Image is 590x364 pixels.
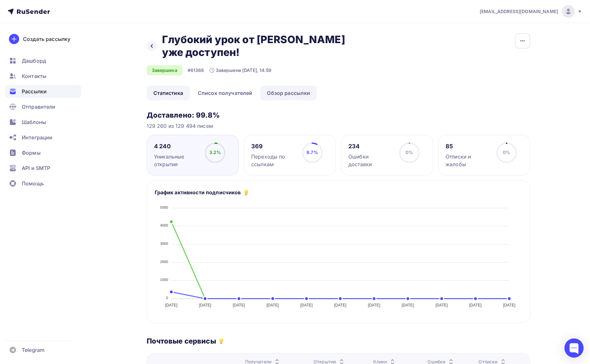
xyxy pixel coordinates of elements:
[5,54,81,67] a: Дашборд
[5,70,81,82] a: Контакты
[162,33,355,59] h2: Глубокий урок от [PERSON_NAME] уже доступен!
[147,337,216,345] h3: Почтовые сервисы
[160,278,168,282] tspan: 1000
[334,303,346,307] tspan: [DATE]
[209,67,271,74] div: Завершена [DATE], 14:59
[401,303,414,307] tspan: [DATE]
[22,134,52,141] span: Интеграции
[307,150,318,155] span: 8.7%
[233,303,245,307] tspan: [DATE]
[160,205,168,209] tspan: 5000
[503,150,510,155] span: 0%
[251,153,296,168] div: Переходы по ссылкам
[166,296,168,300] tspan: 0
[154,153,199,168] div: Уникальные открытия
[199,303,211,307] tspan: [DATE]
[469,303,482,307] tspan: [DATE]
[22,88,47,95] span: Рассылки
[160,260,168,264] tspan: 2000
[22,118,46,126] span: Шаблоны
[5,100,81,113] a: Отправители
[260,86,317,100] a: Обзор рассылки
[23,35,70,43] div: Создать рассылку
[154,143,199,150] div: 4 240
[191,86,259,100] a: Список получателей
[188,67,204,74] div: #61366
[22,180,44,187] span: Помощь
[165,303,177,307] tspan: [DATE]
[209,150,221,155] span: 3.2%
[22,164,50,172] span: API и SMTP
[147,65,182,75] div: Завершена
[22,103,56,111] span: Отправители
[147,86,190,100] a: Статистика
[348,143,393,150] div: 234
[155,189,241,196] h5: График активности подписчиков
[435,303,448,307] tspan: [DATE]
[160,242,168,245] tspan: 3000
[251,143,296,150] div: 369
[5,146,81,159] a: Формы
[348,153,393,168] div: Ошибки доставки
[22,346,44,354] span: Telegram
[5,116,81,128] a: Шаблоны
[147,111,530,120] h3: Доставлено: 99.8%
[446,143,491,150] div: 85
[503,303,515,307] tspan: [DATE]
[5,85,81,98] a: Рассылки
[368,303,380,307] tspan: [DATE]
[22,72,46,80] span: Контакты
[480,5,582,18] a: [EMAIL_ADDRESS][DOMAIN_NAME]
[300,303,313,307] tspan: [DATE]
[406,150,413,155] span: 0%
[266,303,279,307] tspan: [DATE]
[147,122,530,130] div: 129 260 из 129 494 писем
[446,153,491,168] div: Отписки и жалобы
[480,8,558,15] span: [EMAIL_ADDRESS][DOMAIN_NAME]
[22,149,41,157] span: Формы
[22,57,46,65] span: Дашборд
[160,223,168,227] tspan: 4000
